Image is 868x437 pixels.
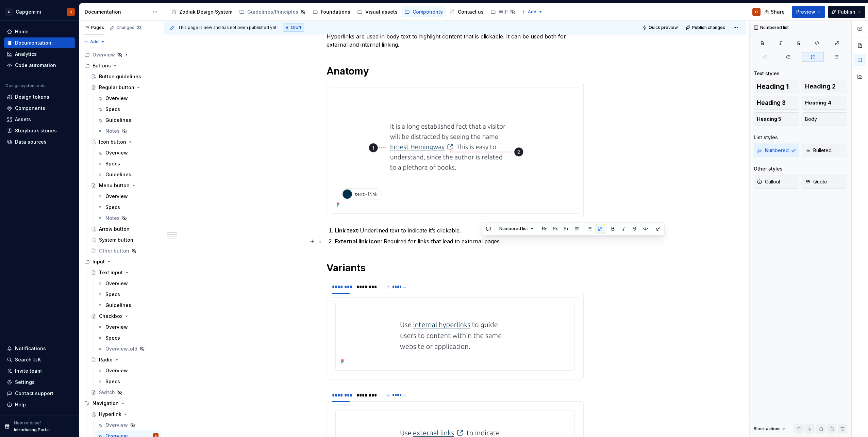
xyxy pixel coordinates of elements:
[402,6,446,17] a: Components
[93,400,119,407] div: Navigation
[88,387,161,398] a: Switch
[447,6,486,17] a: Contact us
[88,234,161,245] a: System button
[95,300,161,311] a: Guidelines
[14,420,41,426] p: New release!
[754,175,799,189] button: Callout
[236,6,308,17] a: Guidelines/Principles
[105,106,120,113] div: Specs
[754,80,799,93] button: Heading 1
[95,93,161,104] a: Overview
[499,9,508,15] div: WIP
[4,399,75,410] button: Help
[335,237,584,245] p: : Required for links that lead to external pages.
[15,105,45,112] div: Components
[796,9,815,15] span: Preview
[90,39,99,45] span: Add
[82,398,161,409] div: Navigation
[640,23,681,32] button: Quick preview
[84,25,104,30] div: Pages
[95,365,161,376] a: Overview
[828,6,865,18] button: Publish
[95,158,161,169] a: Specs
[95,343,161,354] a: Overview_old
[4,377,75,388] a: Settings
[15,127,57,134] div: Storybook stories
[4,366,75,376] a: Invite team
[754,424,787,434] div: Block actions
[754,134,778,141] div: List styles
[802,80,848,93] button: Heading 2
[15,390,53,397] div: Contact support
[16,9,41,15] div: Capgemini
[692,25,725,30] span: Publish changes
[105,324,128,330] div: Overview
[1,4,78,19] button: CCapgeminiG
[95,376,161,387] a: Specs
[88,82,161,93] a: Regular button
[99,411,121,418] div: Hyperlink
[802,175,848,189] button: Quote
[95,278,161,289] a: Overview
[93,258,105,265] div: Input
[105,204,120,211] div: Specs
[5,83,46,88] div: Design system data
[684,23,728,32] button: Publish changes
[291,25,301,30] span: Draft
[4,343,75,354] button: Notifications
[15,39,51,46] div: Documentation
[802,112,848,126] button: Body
[88,409,161,420] a: Hyperlink
[413,9,443,15] div: Components
[99,73,141,80] div: Button guidelines
[105,345,137,352] div: Overview_old
[15,62,56,69] div: Code automation
[179,9,232,15] div: Zodiak Design System
[649,25,678,30] span: Quick preview
[15,345,46,352] div: Notifications
[69,9,72,15] div: G
[88,311,161,322] a: Checkbox
[15,356,41,363] div: Search ⌘K
[4,136,75,147] a: Data sources
[802,144,848,157] button: Bulleted
[95,126,161,136] a: Notes
[95,104,161,115] a: Specs
[15,379,35,386] div: Settings
[805,116,817,123] span: Body
[105,128,120,134] div: Notes
[15,368,41,374] div: Invite team
[105,171,131,178] div: Guidelines
[105,280,128,287] div: Overview
[15,94,49,100] div: Design tokens
[93,51,115,58] div: Overview
[82,37,107,47] button: Add
[802,96,848,110] button: Heading 4
[15,401,26,408] div: Help
[15,51,37,58] div: Analytics
[310,6,353,17] a: Foundations
[15,139,47,145] div: Data sources
[95,213,161,224] a: Notes
[105,95,128,102] div: Overview
[105,291,120,298] div: Specs
[105,160,120,167] div: Specs
[327,32,584,49] p: Hyperlinks are used in body text to highlight content that is clickable. It can be used both for ...
[95,289,161,300] a: Specs
[93,62,111,69] div: Buttons
[247,9,298,15] div: Guidelines/Principles
[519,7,545,17] button: Add
[757,116,781,123] span: Heading 5
[95,333,161,343] a: Specs
[88,354,161,365] a: Radio
[88,180,161,191] a: Menu button
[805,147,832,154] span: Bulleted
[4,103,75,114] a: Components
[458,9,484,15] div: Contact us
[82,256,161,267] div: Input
[528,9,536,15] span: Add
[754,165,783,172] div: Other styles
[99,389,115,396] div: Switch
[99,139,126,145] div: Icon button
[99,247,129,254] div: Other button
